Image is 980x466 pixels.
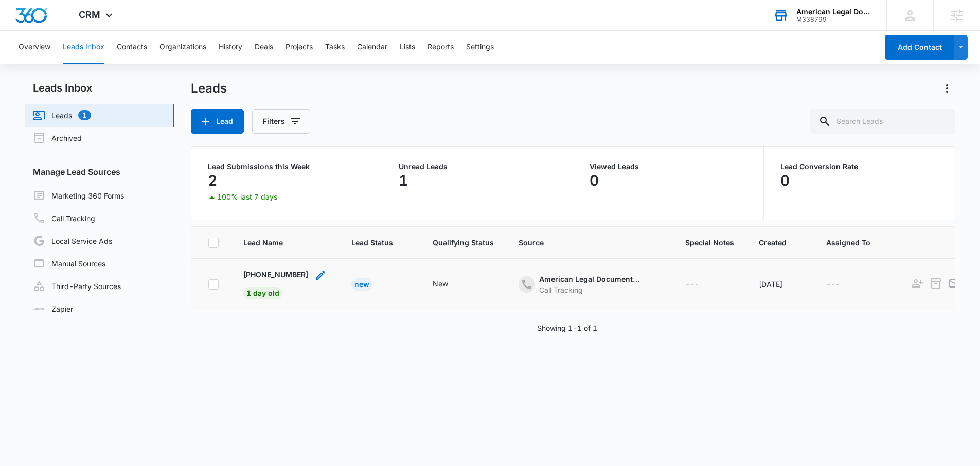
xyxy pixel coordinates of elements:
button: Leads Inbox [63,31,104,64]
div: - - Select to Edit Field [433,278,467,291]
span: Assigned To [826,237,870,248]
p: [PHONE_NUMBER] [243,269,308,280]
button: Lead [191,109,244,134]
span: Lead Name [243,237,312,248]
div: - - Select to Edit Field [519,274,661,295]
p: 0 [590,172,599,189]
button: History [219,31,242,64]
a: Manual Sources [33,257,105,270]
a: Third-Party Sources [33,280,121,292]
p: Lead Submissions this Week [208,163,365,170]
a: New [351,280,372,289]
button: Lists [400,31,415,64]
div: Domain Overview [39,61,92,67]
span: CRM [79,9,100,20]
div: [DATE] [759,279,801,290]
button: Organizations [159,31,206,64]
button: Deals [255,31,273,64]
span: Special Notes [685,237,734,248]
p: Viewed Leads [590,163,747,170]
span: Lead Status [351,237,393,248]
div: account id [796,16,871,23]
div: New [351,278,372,291]
div: v 4.0.25 [29,16,50,25]
p: 2 [208,172,217,189]
p: 1 [399,172,408,189]
div: account name [796,8,871,16]
div: --- [826,278,840,291]
button: Calendar [357,31,387,64]
div: Domain: [DOMAIN_NAME] [27,27,113,35]
button: Actions [939,80,955,97]
a: Call Tracking [33,212,95,224]
button: Projects [286,31,313,64]
a: Local Service Ads [33,235,112,247]
span: Created [759,237,787,248]
div: - - Select to Edit Field [826,278,859,291]
h1: Leads [191,81,227,96]
img: website_grey.svg [16,27,25,35]
p: 0 [780,172,790,189]
span: Qualifying Status [433,237,494,248]
div: Call Tracking [539,284,642,295]
span: 1 day old [243,287,282,299]
button: Reports [427,31,454,64]
span: Source [519,237,646,248]
div: --- [685,278,699,291]
div: - - Select to Edit Field [685,278,718,291]
a: Archived [33,132,82,144]
button: Archive [929,276,943,291]
div: New [433,278,448,289]
button: Tasks [325,31,345,64]
button: Add Contact [885,35,954,60]
input: Search Leads [810,109,955,134]
h2: Leads Inbox [25,80,174,96]
img: logo_orange.svg [16,16,25,25]
a: Leads1 [33,109,91,121]
a: Zapier [33,303,73,314]
img: tab_keywords_by_traffic_grey.svg [102,60,111,68]
a: [PHONE_NUMBER]1 day old [243,269,308,297]
img: tab_domain_overview_orange.svg [28,60,36,68]
button: Overview [19,31,50,64]
h3: Manage Lead Sources [25,166,174,178]
button: Add as Contact [910,276,924,291]
p: Lead Conversion Rate [780,163,938,170]
div: - - Select to Edit Field [243,269,327,299]
a: Marketing 360 Forms [33,189,124,202]
div: Keywords by Traffic [114,61,173,67]
div: American Legal Documents – content [539,274,642,284]
p: Showing 1-1 of 1 [537,322,597,333]
p: 100% last 7 days [217,193,277,201]
button: Filters [252,109,310,134]
p: Unread Leads [399,163,556,170]
button: Contacts [117,31,147,64]
button: Settings [466,31,494,64]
